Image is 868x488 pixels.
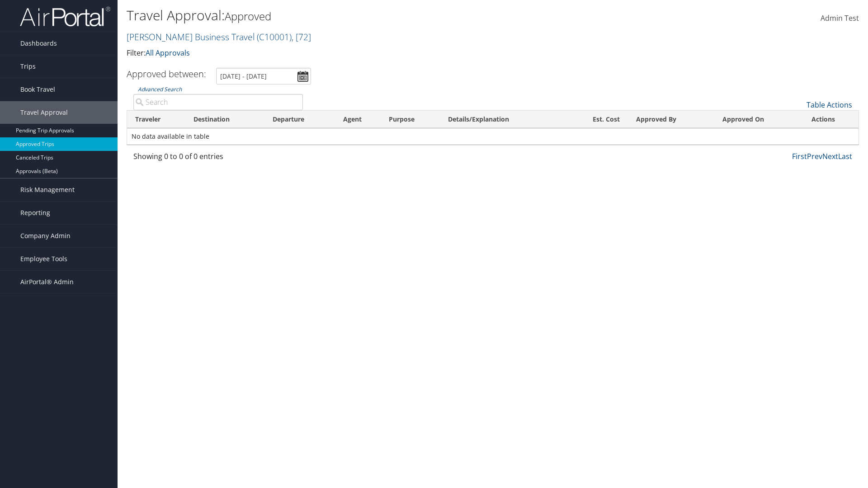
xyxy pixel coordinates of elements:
h3: Approved between: [127,68,206,80]
span: Dashboards [20,32,57,55]
span: Reporting [20,202,50,224]
th: Details/Explanation [440,111,566,128]
a: Table Actions [807,100,852,110]
span: ( C10001 ) [257,31,292,43]
span: Admin Test [821,13,859,23]
th: Departure: activate to sort column ascending [264,111,335,128]
h1: Travel Approval: [127,6,615,25]
a: Advanced Search [138,85,182,93]
a: Admin Test [821,5,859,33]
span: Travel Approval [20,101,68,124]
th: Approved On: activate to sort column ascending [714,111,803,128]
span: Company Admin [20,225,71,247]
input: [DATE] - [DATE] [216,68,311,84]
td: No data available in table [127,128,859,145]
a: Next [822,151,838,161]
a: First [792,151,807,161]
img: airportal-logo.png [20,6,110,27]
th: Est. Cost: activate to sort column ascending [566,111,628,128]
a: [PERSON_NAME] Business Travel [127,31,311,43]
a: All Approvals [146,48,190,58]
span: , [ 72 ] [292,31,311,43]
small: Approved [225,9,271,23]
span: Risk Management [20,178,75,201]
th: Traveler: activate to sort column ascending [127,111,185,128]
th: Actions [803,111,859,128]
span: AirPortal® Admin [20,271,74,293]
a: Prev [807,151,822,161]
span: Book Travel [20,78,55,101]
div: Showing 0 to 0 of 0 entries [133,151,303,166]
span: Employee Tools [20,248,67,270]
th: Purpose [381,111,439,128]
th: Agent [335,111,381,128]
p: Filter: [127,47,615,59]
input: Advanced Search [133,94,303,110]
th: Destination: activate to sort column ascending [185,111,264,128]
a: Last [838,151,852,161]
th: Approved By: activate to sort column ascending [628,111,715,128]
span: Trips [20,55,36,78]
